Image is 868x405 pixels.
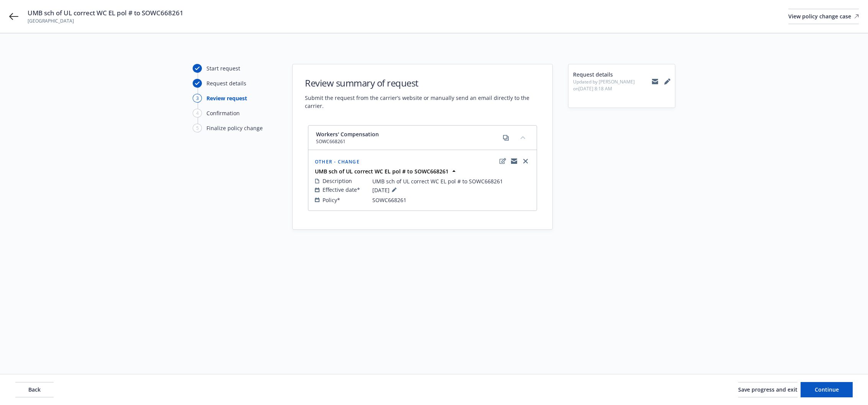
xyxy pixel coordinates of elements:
span: Request details [573,70,652,78]
span: Updated by [PERSON_NAME] on [DATE] 8:18 AM [573,78,652,92]
span: Description [323,177,352,185]
span: SOWC668261 [372,196,406,204]
a: close [521,157,530,166]
div: 3 [193,94,202,103]
span: Policy* [323,196,340,204]
span: Continue [815,386,839,393]
a: View policy change case [788,9,859,24]
a: copy [501,133,511,142]
div: Request details [206,79,246,87]
div: Finalize policy change [206,124,263,132]
span: UMB sch of UL correct WC EL pol # to SOWC668261 [28,8,183,18]
div: Confirmation [206,109,240,117]
span: Other - Change [315,158,360,165]
a: copyLogging [509,157,519,166]
a: edit [498,157,507,166]
div: Workers' CompensationSOWC668261copycollapse content [308,126,537,150]
span: Save progress and exit [738,386,798,393]
h1: Review summary of request [305,77,540,89]
button: collapse content [517,131,529,144]
strong: UMB sch of UL correct WC EL pol # to SOWC668261 [315,168,449,175]
span: SOWC668261 [316,138,379,145]
button: Save progress and exit [738,382,798,397]
button: Back [15,382,54,397]
div: 5 [193,124,202,132]
span: Effective date* [323,186,360,194]
span: UMB sch of UL correct WC EL pol # to SOWC668261 [372,177,503,185]
span: Submit the request from the carrier’s website or manually send an email directly to the carrier. [305,94,540,110]
span: Back [28,386,41,393]
button: Continue [801,382,853,397]
div: 4 [193,109,202,118]
span: Workers' Compensation [316,130,379,138]
span: [DATE] [372,185,399,194]
div: Review request [206,94,247,102]
span: [GEOGRAPHIC_DATA] [28,18,183,24]
div: Start request [206,64,240,72]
